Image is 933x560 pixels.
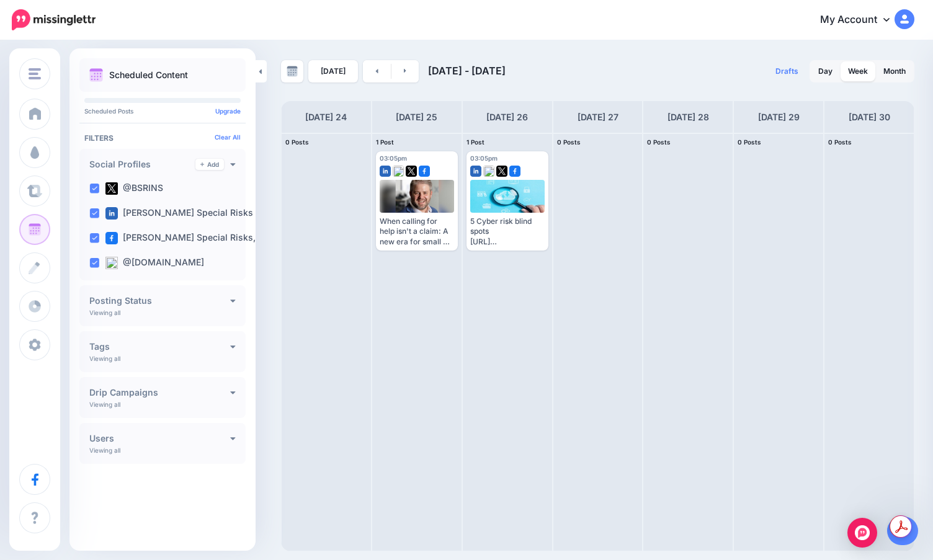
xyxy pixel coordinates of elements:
img: Missinglettr [12,9,96,30]
span: [DATE] - [DATE] [428,64,506,77]
h4: Drip Campaigns [89,388,230,397]
p: Scheduled Posts [84,108,241,114]
a: Clear All [215,133,241,141]
p: Viewing all [89,447,120,454]
p: Viewing all [89,309,120,316]
img: facebook-square.png [105,232,118,244]
p: Viewing all [89,401,120,408]
img: bluesky-square.png [483,166,494,177]
img: linkedin-square.png [105,207,118,220]
a: Month [876,61,913,81]
label: @BSRINS [105,182,163,195]
img: linkedin-square.png [380,166,391,177]
div: Open Intercom Messenger [847,518,877,548]
img: facebook-square.png [419,166,430,177]
img: facebook-square.png [509,166,520,177]
img: twitter-square.png [105,182,118,195]
p: Scheduled Content [109,71,188,79]
a: Week [841,61,875,81]
a: Drafts [768,60,806,82]
a: Add [195,159,224,170]
h4: [DATE] 26 [486,110,528,125]
h4: [DATE] 27 [578,110,618,125]
h4: Posting Status [89,296,230,305]
div: When calling for help isn't a claim: A new era for small biz cyber support [URL][DOMAIN_NAME] [380,216,454,247]
h4: [DATE] 24 [305,110,347,125]
span: 0 Posts [647,138,671,146]
img: calendar-grey-darker.png [287,66,298,77]
label: @[DOMAIN_NAME] [105,257,204,269]
h4: [DATE] 30 [849,110,890,125]
img: menu.png [29,68,41,79]
span: 0 Posts [828,138,852,146]
h4: [DATE] 25 [396,110,437,125]
span: 1 Post [376,138,394,146]
h4: Filters [84,133,241,143]
span: Drafts [775,68,798,75]
img: twitter-square.png [496,166,507,177]
img: calendar.png [89,68,103,82]
a: [DATE] [308,60,358,82]
span: 03:05pm [470,154,498,162]
a: Upgrade [215,107,241,115]
label: [PERSON_NAME] Special Risks (… [105,207,267,220]
label: [PERSON_NAME] Special Risks, … [105,232,266,244]
h4: [DATE] 29 [758,110,800,125]
div: 5 Cyber risk blind spots [URL][DOMAIN_NAME] [470,216,545,247]
img: bluesky-square.png [105,257,118,269]
a: Day [811,61,840,81]
img: twitter-square.png [406,166,417,177]
h4: Users [89,434,230,443]
a: My Account [808,5,914,35]
img: linkedin-square.png [470,166,481,177]
span: 0 Posts [738,138,761,146]
h4: [DATE] 28 [667,110,709,125]
p: Viewing all [89,355,120,362]
span: 0 Posts [557,138,581,146]
h4: Social Profiles [89,160,195,169]
span: 03:05pm [380,154,407,162]
span: 0 Posts [285,138,309,146]
img: bluesky-square.png [393,166,404,177]
h4: Tags [89,342,230,351]
span: 1 Post [466,138,484,146]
